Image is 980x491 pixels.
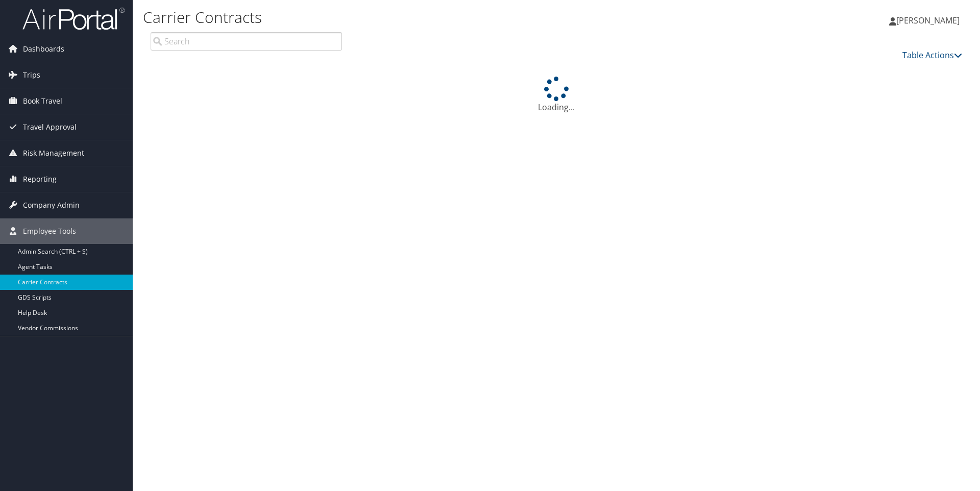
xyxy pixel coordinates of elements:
[143,77,970,113] div: Loading...
[896,15,960,26] span: [PERSON_NAME]
[23,62,40,88] span: Trips
[23,192,80,218] span: Company Admin
[23,140,84,166] span: Risk Management
[23,36,64,62] span: Dashboards
[23,114,77,140] span: Travel Approval
[902,50,962,61] a: Table Actions
[143,7,694,28] h1: Carrier Contracts
[23,218,76,244] span: Employee Tools
[23,88,62,114] span: Book Travel
[23,166,57,192] span: Reporting
[22,7,125,31] img: airportal-logo.png
[889,5,970,36] a: [PERSON_NAME]
[151,32,342,51] input: Search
